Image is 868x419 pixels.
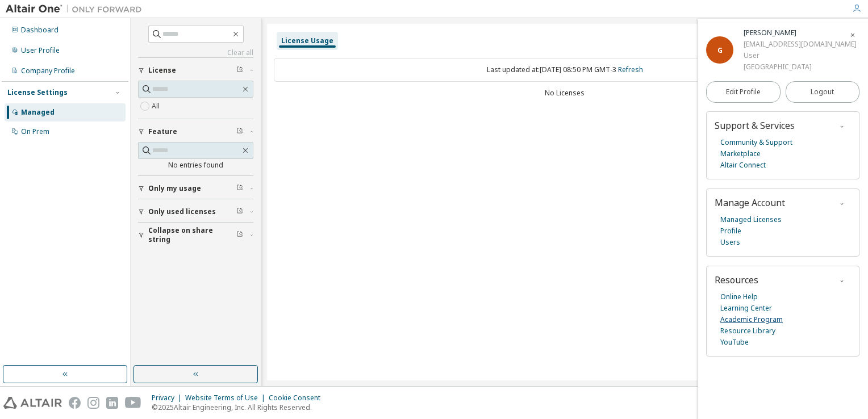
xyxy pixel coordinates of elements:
[786,81,860,103] button: Logout
[148,184,201,193] span: Only my usage
[720,337,749,348] a: YouTube
[21,26,59,35] div: Dashboard
[236,66,243,75] span: Clear filter
[269,393,327,403] div: Cookie Consent
[138,48,253,57] a: Clear all
[236,231,243,240] span: Clear filter
[148,127,177,136] span: Feature
[138,199,253,224] button: Only used licenses
[236,184,243,193] span: Clear filter
[720,314,783,325] a: Academic Program
[744,39,857,50] div: [EMAIL_ADDRESS][DOMAIN_NAME]
[152,393,185,403] div: Privacy
[185,393,269,403] div: Website Terms of Use
[138,176,253,201] button: Only my usage
[148,66,176,75] span: License
[715,274,758,286] span: Resources
[720,137,792,148] a: Community & Support
[125,397,141,409] img: youtube.svg
[87,397,99,409] img: instagram.svg
[138,58,253,83] button: License
[152,99,162,113] label: All
[152,403,327,412] p: © 2025 Altair Engineering, Inc. All Rights Reserved.
[236,207,243,216] span: Clear filter
[6,3,148,15] img: Altair One
[720,303,772,314] a: Learning Center
[21,108,55,117] div: Managed
[138,119,253,144] button: Feature
[811,86,834,98] span: Logout
[715,119,795,132] span: Support & Services
[720,291,758,303] a: Online Help
[706,81,781,103] a: Edit Profile
[720,160,766,171] a: Altair Connect
[148,226,236,244] span: Collapse on share string
[274,58,856,82] div: Last updated at: [DATE] 08:50 PM GMT-3
[236,127,243,136] span: Clear filter
[106,397,118,409] img: linkedin.svg
[726,87,761,97] span: Edit Profile
[720,214,782,225] a: Managed Licenses
[3,397,62,409] img: altair_logo.svg
[21,46,60,55] div: User Profile
[720,225,741,237] a: Profile
[717,45,723,55] span: G
[148,207,216,216] span: Only used licenses
[744,27,857,39] div: Gabriel Lourenção
[21,66,75,76] div: Company Profile
[7,88,68,97] div: License Settings
[715,196,785,209] span: Manage Account
[21,127,49,136] div: On Prem
[744,61,857,73] div: [GEOGRAPHIC_DATA]
[744,50,857,61] div: User
[281,36,333,45] div: License Usage
[720,148,761,160] a: Marketplace
[720,325,775,337] a: Resource Library
[138,223,253,248] button: Collapse on share string
[138,161,253,170] div: No entries found
[69,397,81,409] img: facebook.svg
[274,89,856,98] div: No Licenses
[618,65,643,74] a: Refresh
[720,237,740,248] a: Users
